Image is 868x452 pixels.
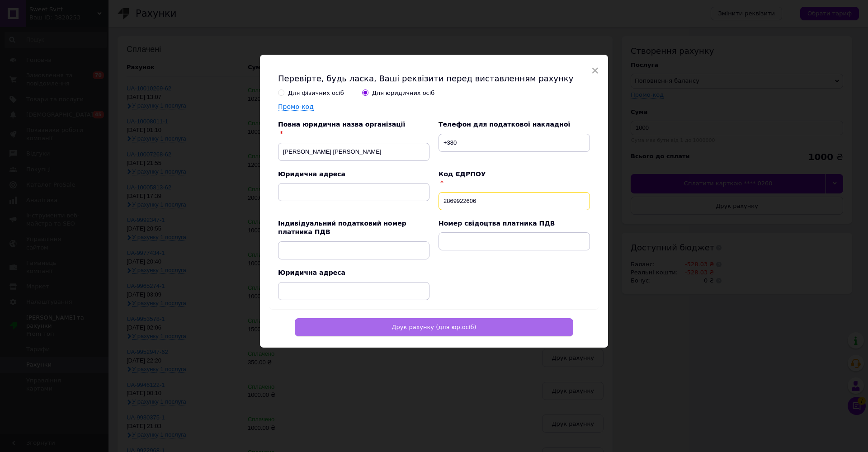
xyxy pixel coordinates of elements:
label: Промо-код [278,103,314,110]
label: Код ЄДРПОУ [439,170,486,178]
span: × [591,63,599,78]
label: Номер свідоцтва платника ПДВ [439,220,555,227]
label: Індивідуальний податковий номер платника ПДВ [278,220,406,236]
div: Для фізичних осіб [288,89,344,97]
div: Для юридичних осіб [372,89,435,97]
label: Юридична адреса [278,269,345,276]
label: Телефон для податкової накладної [439,121,570,128]
button: Друк рахунку (для юр.осіб) [295,318,573,336]
h2: Перевірте, будь ласка, Ваші реквізити перед виставленням рахунку [278,73,590,84]
span: Друк рахунку (для юр.осіб) [392,324,476,330]
label: Юридична адреса [278,170,345,178]
label: Повна юридична назва організації [278,121,405,128]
